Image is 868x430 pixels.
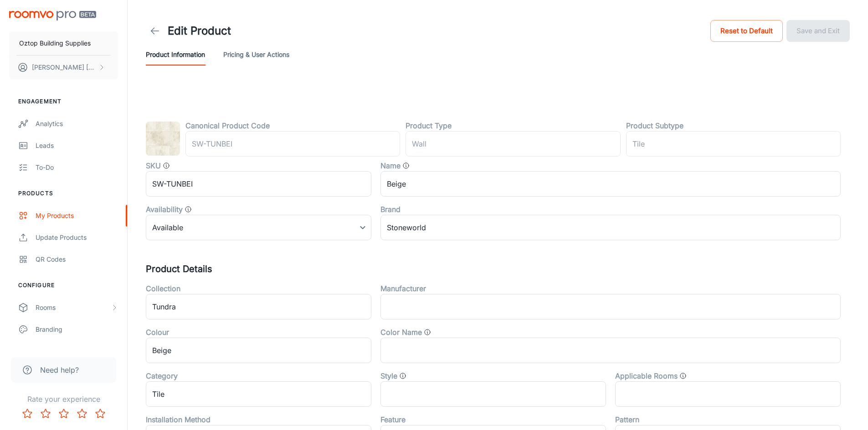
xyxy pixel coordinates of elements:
p: Oztop Building Supplies [19,38,91,48]
div: Rooms [36,303,111,313]
button: Oztop Building Supplies [9,31,118,55]
label: Colour [146,327,169,338]
div: To-do [36,162,118,172]
p: [PERSON_NAME] [PERSON_NAME] [32,62,96,72]
div: Leads [36,141,118,151]
button: Pricing & User Actions [223,44,289,66]
label: Style [380,370,397,381]
label: Feature [380,414,406,425]
label: Brand [380,204,401,215]
button: Product Information [146,44,205,66]
svg: Value that determines whether the product is available, discontinued, or out of stock [185,206,192,213]
div: QR Codes [36,254,118,264]
label: Installation Method [146,414,211,425]
button: Reset to Default [710,20,783,42]
label: Color Name [380,327,422,338]
label: Canonical Product Code [185,120,270,131]
label: Category [146,370,178,381]
img: Roomvo PRO Beta [9,11,96,20]
svg: Product style, such as "Traditional" or "Minimalist" [399,372,406,379]
button: Rate 5 star [91,405,109,423]
img: Beige [146,121,180,156]
label: Availability [146,204,183,215]
h1: Edit Product [168,23,231,39]
label: Product Type [406,120,452,131]
svg: Product name [402,162,410,169]
span: Need help? [40,364,79,375]
button: [PERSON_NAME] [PERSON_NAME] [9,56,118,79]
button: Rate 3 star [55,405,73,423]
label: Name [380,160,401,171]
label: Applicable Rooms [615,370,678,381]
svg: The type of rooms this product can be applied to [679,372,687,379]
div: Branding [36,324,118,334]
div: Texts [36,346,118,356]
button: Rate 1 star [18,405,36,423]
button: Rate 4 star [73,405,91,423]
div: Update Products [36,233,118,243]
label: Manufacturer [380,283,426,294]
label: Collection [146,283,180,294]
label: SKU [146,160,161,171]
h5: Product Details [146,262,850,276]
button: Rate 2 star [36,405,55,423]
div: Available [146,215,371,240]
p: Rate your experience [7,394,120,405]
div: Analytics [36,119,118,129]
label: Product Subtype [626,120,683,131]
div: My Products [36,211,118,221]
svg: General color categories. i.e Cloud, Eclipse, Gallery Opening [424,329,431,336]
svg: SKU for the product [163,162,170,169]
label: Pattern [615,414,639,425]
